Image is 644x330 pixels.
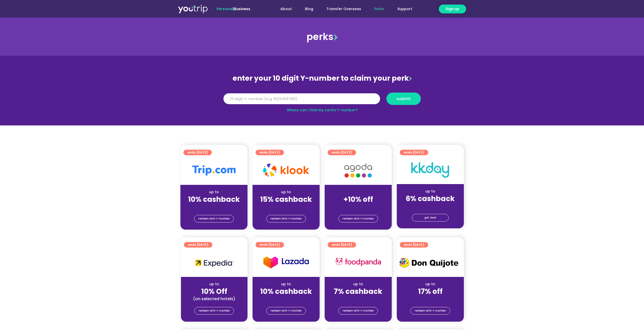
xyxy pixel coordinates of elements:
[424,214,436,221] span: get deal
[223,93,421,109] form: Y Number
[386,93,421,105] button: submit
[328,242,356,248] a: ends [DATE]
[343,194,373,204] strong: +10% off
[217,6,233,11] span: Personal
[354,189,363,194] span: up to
[185,281,243,287] div: up to
[418,287,443,296] strong: 17% off
[223,93,380,104] input: 10 digit Y-number (e.g. 8123456789)
[257,189,316,195] div: up to
[194,307,234,315] a: redeem with Y-number
[328,150,356,155] a: ends [DATE]
[415,307,446,314] span: redeem with Y-number
[260,242,280,248] span: ends [DATE]
[266,307,306,315] a: redeem with Y-number
[201,287,227,296] strong: 10% Off
[184,204,243,209] div: (for stays only)
[406,194,455,204] strong: 6% cashback
[198,215,230,222] span: redeem with Y-number
[404,242,424,248] span: ends [DATE]
[188,150,208,155] span: ends [DATE]
[260,194,312,204] strong: 15% cashback
[338,215,378,223] a: redeem with Y-number
[257,281,316,287] div: up to
[271,215,302,222] span: redeem with Y-number
[338,307,378,315] a: redeem with Y-number
[391,4,419,14] a: Support
[183,150,212,155] a: ends [DATE]
[260,287,312,296] strong: 10% cashback
[266,215,306,223] a: redeem with Y-number
[217,6,250,11] span: |
[368,4,391,14] a: Perks
[256,150,284,155] a: ends [DATE]
[410,307,450,315] a: redeem with Y-number
[400,150,428,155] a: ends [DATE]
[184,242,212,248] a: ends [DATE]
[404,150,424,155] span: ends [DATE]
[256,242,284,248] a: ends [DATE]
[260,150,280,155] span: ends [DATE]
[332,242,352,248] span: ends [DATE]
[271,307,302,314] span: redeem with Y-number
[401,203,460,209] div: (for stays only)
[264,4,419,14] nav: Menu
[320,4,368,14] a: Transfer Overseas
[194,215,234,223] a: redeem with Y-number
[257,296,316,301] div: (for stays only)
[274,4,298,14] a: About
[188,194,240,204] strong: 10% cashback
[332,150,352,155] span: ends [DATE]
[329,204,388,209] div: (for stays only)
[412,214,449,222] a: get deal
[446,6,459,12] span: Sign up
[401,281,460,287] div: up to
[334,287,382,296] strong: 7% cashback
[397,97,411,101] span: submit
[401,189,460,194] div: up to
[184,189,243,195] div: up to
[401,296,460,301] div: (for stays only)
[188,242,208,248] span: ends [DATE]
[221,72,423,85] div: enter your 10 digit Y-number to claim your perk
[439,5,466,13] a: Sign up
[400,242,428,248] a: ends [DATE]
[257,204,316,209] div: (for stays only)
[343,307,374,314] span: redeem with Y-number
[298,4,320,14] a: Blog
[199,307,230,314] span: redeem with Y-number
[234,6,250,11] a: Business
[185,296,243,301] div: (on selected hotels)
[329,296,388,301] div: (for stays only)
[329,281,388,287] div: up to
[343,215,374,222] span: redeem with Y-number
[287,107,358,113] a: Where can I find my card’s Y-number?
